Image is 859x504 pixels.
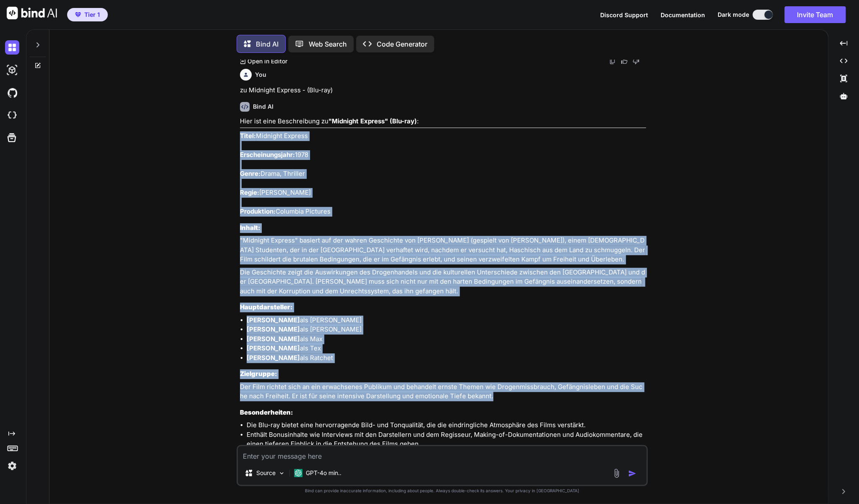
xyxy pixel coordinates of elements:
img: icon [628,469,636,478]
button: Invite Team [784,6,846,23]
p: Web Search [309,39,347,49]
strong: Hauptdarsteller: [240,303,293,311]
p: zu Midnight Express - (Blu-ray) [240,86,646,95]
p: Der Film richtet sich an ein erwachsenes Publikum und behandelt ernste Themen wie Drogenmissbrauc... [240,382,646,401]
img: GPT-4o mini [294,469,302,477]
img: settings [5,459,19,473]
img: dislike [633,58,639,65]
button: premiumTier 1 [67,8,108,21]
p: Midnight Express 1978 Drama, Thriller [PERSON_NAME] Columbia Pictures [240,131,646,217]
strong: Titel: [240,132,256,140]
li: als [PERSON_NAME] [247,325,646,334]
strong: Erscheinungsjahr: [240,151,295,159]
img: darkChat [5,40,19,55]
strong: [PERSON_NAME] [247,335,300,343]
li: als Max [247,334,646,344]
strong: [PERSON_NAME] [247,316,300,324]
p: Bind AI [256,39,279,49]
span: Documentation [661,11,705,18]
li: als Tex [247,344,646,353]
li: Enthält Bonusinhalte wie Interviews mit den Darstellern und dem Regisseur, Making-of-Dokumentatio... [247,430,646,449]
img: cloudideIcon [5,108,19,123]
img: attachment [612,468,621,478]
p: Die Geschichte zeigt die Auswirkungen des Drogenhandels und die kulturellen Unterschiede zwischen... [240,268,646,296]
img: Pick Models [278,470,285,477]
strong: Regie: [240,188,259,196]
span: Dark mode [718,10,749,19]
span: Discord Support [600,11,648,18]
h6: Bind AI [253,102,273,111]
h6: You [255,71,266,79]
button: Discord Support [600,10,648,19]
img: copy [609,58,616,65]
strong: Produktion: [240,207,276,215]
img: like [621,58,627,65]
strong: [PERSON_NAME] [247,354,300,362]
li: als Ratchet [247,353,646,363]
img: premium [75,12,81,17]
img: darkAi-studio [5,63,19,77]
strong: [PERSON_NAME] [247,344,300,352]
button: Documentation [661,10,705,19]
strong: [PERSON_NAME] [247,325,300,333]
img: githubDark [5,86,19,100]
p: Source [256,469,276,477]
p: Hier ist eine Beschreibung zu : [240,117,646,126]
img: Bind AI [7,7,57,19]
p: "Midnight Express" basiert auf der wahren Geschichte von [PERSON_NAME] (gespielt von [PERSON_NAME... [240,236,646,264]
p: Bind can provide inaccurate information, including about people. Always double-check its answers.... [237,488,648,494]
strong: Inhalt: [240,224,260,232]
span: Tier 1 [84,10,100,19]
strong: Besonderheiten: [240,408,293,416]
p: GPT-4o min.. [306,469,341,477]
strong: "Midnight Express" (Blu-ray) [328,117,417,125]
p: Code Generator [377,39,427,49]
p: Open in Editor [247,57,287,65]
li: Die Blu-ray bietet eine hervorragende Bild- und Tonqualität, die die eindringliche Atmosphäre des... [247,420,646,430]
strong: Genre: [240,170,260,178]
li: als [PERSON_NAME] [247,316,646,325]
strong: Zielgruppe: [240,370,277,378]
